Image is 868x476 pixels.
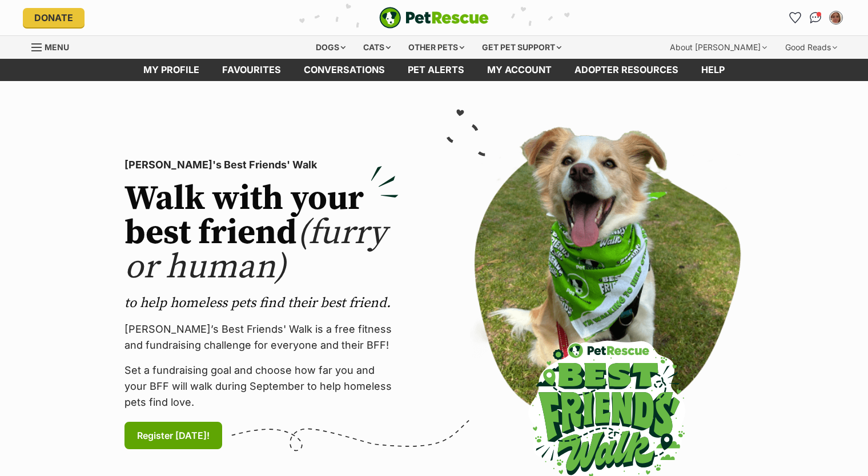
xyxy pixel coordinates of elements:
[124,321,399,353] p: [PERSON_NAME]’s Best Friends' Walk is a free fitness and fundraising challenge for everyone and t...
[45,42,69,52] span: Menu
[662,36,775,59] div: About [PERSON_NAME]
[777,36,845,59] div: Good Reads
[211,59,292,81] a: Favourites
[31,36,77,57] a: Menu
[690,59,736,81] a: Help
[810,12,822,23] img: chat-41dd97257d64d25036548639549fe6c8038ab92f7586957e7f3b1b290dea8141.svg
[379,7,489,29] a: PetRescue
[124,212,387,289] span: (furry or human)
[124,422,222,449] a: Register [DATE]!
[379,7,489,29] img: logo-e224e6f780fb5917bec1dbf3a21bbac754714ae5b6737aabdf751b685950b380.svg
[830,12,842,23] img: Toula Andreadis profile pic
[476,59,563,81] a: My account
[400,36,472,59] div: Other pets
[292,59,396,81] a: conversations
[827,9,845,27] button: My account
[124,182,399,285] h2: Walk with your best friend
[786,9,804,27] a: Favourites
[396,59,476,81] a: Pet alerts
[474,36,569,59] div: Get pet support
[137,429,210,442] span: Register [DATE]!
[124,294,399,312] p: to help homeless pets find their best friend.
[23,8,85,27] a: Donate
[132,59,211,81] a: My profile
[786,9,845,27] ul: Account quick links
[124,157,399,173] p: [PERSON_NAME]'s Best Friends' Walk
[806,9,825,27] a: Conversations
[355,36,399,59] div: Cats
[124,362,399,410] p: Set a fundraising goal and choose how far you and your BFF will walk during September to help hom...
[308,36,353,59] div: Dogs
[563,59,690,81] a: Adopter resources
